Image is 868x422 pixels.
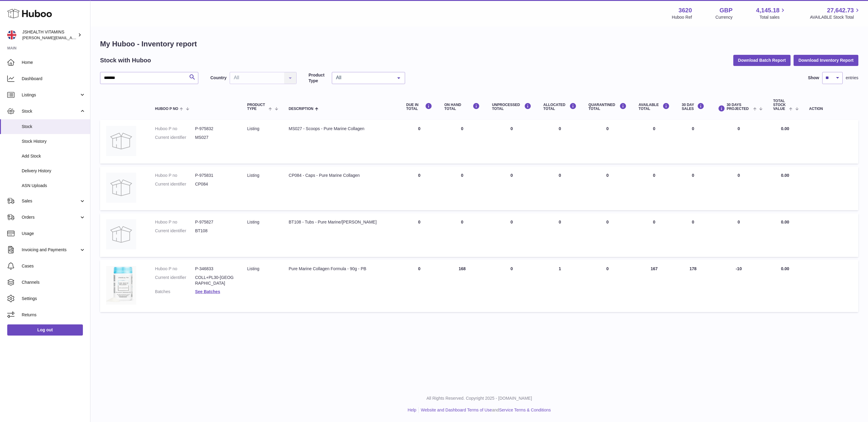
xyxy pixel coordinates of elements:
[759,14,786,20] span: Total sales
[773,99,788,111] span: Total stock value
[781,173,789,178] span: 0.00
[100,56,151,64] h2: Stock with Huboo
[195,219,235,225] dd: P-975827
[247,220,259,224] span: listing
[400,260,438,312] td: 0
[22,35,121,40] span: [PERSON_NAME][EMAIL_ADDRESS][DOMAIN_NAME]
[827,6,854,14] span: 27,642.73
[486,120,537,164] td: 0
[155,228,195,234] dt: Current identifier
[22,139,86,144] span: Stock History
[247,266,259,271] span: listing
[606,266,609,271] span: 0
[486,213,537,257] td: 0
[639,103,670,111] div: AVAILABLE Total
[195,266,235,272] dd: P-346833
[22,183,86,189] span: ASN Uploads
[195,126,235,132] dd: P-975832
[155,107,178,111] span: Huboo P no
[710,260,767,312] td: -10
[100,39,858,49] h1: My Huboo - Inventory report
[7,30,16,39] img: francesca@jshealthvitamins.com
[195,181,235,187] dd: CP084
[486,260,537,312] td: 0
[419,407,551,413] li: and
[22,92,79,98] span: Listings
[438,167,486,210] td: 0
[289,266,394,272] div: Pure Marine Collagen Formula - 90g - PB
[95,395,863,401] p: All Rights Reserved. Copyright 2025 - [DOMAIN_NAME]
[406,103,432,111] div: DUE IN TOTAL
[809,107,853,111] div: Action
[247,126,259,131] span: listing
[247,103,267,111] span: Product Type
[719,6,732,14] strong: GBP
[794,55,858,66] button: Download Inventory Report
[22,247,79,253] span: Invoicing and Payments
[537,167,583,210] td: 0
[289,126,394,132] div: MS027 - Scoops - Pure Marine Collagen
[606,173,609,178] span: 0
[22,231,86,236] span: Usage
[22,108,79,114] span: Stock
[756,6,780,14] span: 4,145.18
[335,75,393,81] span: All
[756,6,787,20] a: 4,145.18 Total sales
[22,263,86,269] span: Cases
[106,219,136,249] img: product image
[444,103,480,111] div: ON HAND Total
[537,120,583,164] td: 0
[400,213,438,257] td: 0
[210,75,227,81] label: Country
[22,124,86,130] span: Stock
[633,167,676,210] td: 0
[22,296,86,302] span: Settings
[672,14,692,20] div: Huboo Ref
[400,167,438,210] td: 0
[289,173,394,178] div: CP084 - Caps - Pure Marine Collagen
[710,213,767,257] td: 0
[678,6,692,14] strong: 3620
[400,120,438,164] td: 0
[289,107,313,111] span: Description
[781,266,789,271] span: 0.00
[22,60,86,65] span: Home
[710,120,767,164] td: 0
[195,173,235,178] dd: P-975831
[492,103,531,111] div: UNPROCESSED Total
[22,168,86,174] span: Delivery History
[676,260,710,312] td: 178
[589,103,627,111] div: QUARANTINED Total
[710,167,767,210] td: 0
[155,135,195,140] dt: Current identifier
[537,213,583,257] td: 0
[676,213,710,257] td: 0
[155,266,195,272] dt: Huboo P no
[289,219,394,225] div: BT108 - Tubs - Pure Marine/[PERSON_NAME]
[155,181,195,187] dt: Current identifier
[499,408,551,412] a: Service Terms & Conditions
[155,275,195,286] dt: Current identifier
[810,6,861,20] a: 27,642.73 AVAILABLE Stock Total
[606,220,609,224] span: 0
[155,219,195,225] dt: Huboo P no
[676,167,710,210] td: 0
[727,103,752,111] span: 30 DAYS PROJECTED
[155,126,195,132] dt: Huboo P no
[195,289,220,294] a: See Batches
[537,260,583,312] td: 1
[106,126,136,156] img: product image
[606,126,609,131] span: 0
[486,167,537,210] td: 0
[633,120,676,164] td: 0
[106,173,136,203] img: product image
[155,173,195,178] dt: Huboo P no
[309,72,329,84] label: Product Type
[106,266,136,305] img: product image
[781,126,789,131] span: 0.00
[22,29,77,41] div: JSHEALTH VITAMINS
[633,260,676,312] td: 167
[781,220,789,224] span: 0.00
[633,213,676,257] td: 0
[247,173,259,178] span: listing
